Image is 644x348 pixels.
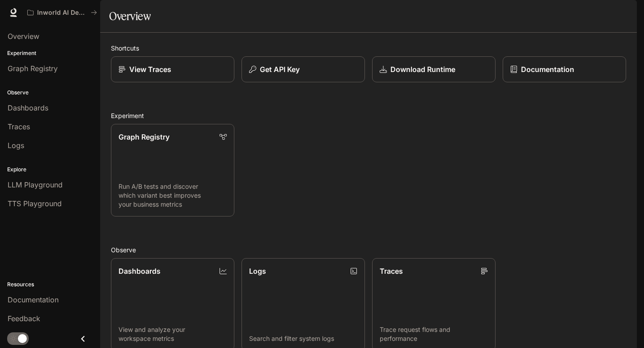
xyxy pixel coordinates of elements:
[249,266,266,276] p: Logs
[380,266,403,276] p: Traces
[111,56,234,82] a: View Traces
[129,64,171,75] p: View Traces
[111,245,626,255] h2: Observe
[119,132,169,142] p: Graph Registry
[119,182,227,209] p: Run A/B tests and discover which variant best improves your business metrics
[111,43,626,53] h2: Shortcuts
[521,64,574,75] p: Documentation
[503,56,626,82] a: Documentation
[390,64,455,75] p: Download Runtime
[37,9,87,17] p: Inworld AI Demos
[109,7,151,25] h1: Overview
[23,4,101,21] button: All workspaces
[111,124,234,216] a: Graph RegistryRun A/B tests and discover which variant best improves your business metrics
[372,56,496,82] a: Download Runtime
[241,56,365,82] button: Get API Key
[119,266,161,276] p: Dashboards
[260,64,300,75] p: Get API Key
[249,334,357,343] p: Search and filter system logs
[380,325,488,343] p: Trace request flows and performance
[111,111,626,120] h2: Experiment
[119,325,227,343] p: View and analyze your workspace metrics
